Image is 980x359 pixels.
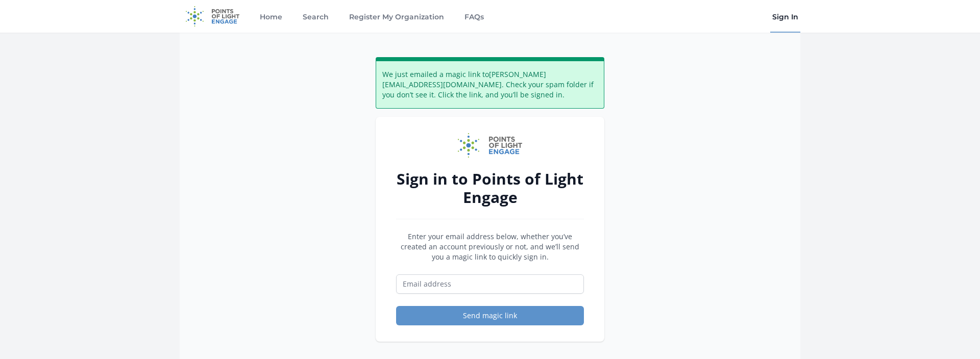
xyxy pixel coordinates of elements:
[396,306,584,325] button: Send magic link
[458,133,522,158] img: Points of Light Engage logo
[396,274,584,294] input: Email address
[396,232,584,262] p: Enter your email address below, whether you’ve created an account previously or not, and we’ll se...
[396,170,584,207] h2: Sign in to Points of Light Engage
[376,57,604,109] div: We just emailed a magic link to [PERSON_NAME][EMAIL_ADDRESS][DOMAIN_NAME] . Check your spam folde...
